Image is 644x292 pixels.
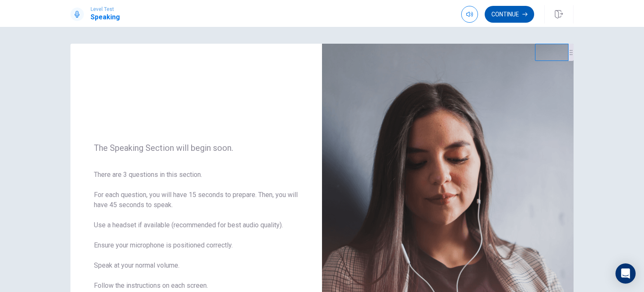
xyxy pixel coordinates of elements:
[91,12,120,22] h1: Speaking
[615,263,636,284] div: Open Intercom Messenger
[91,6,120,12] span: Level Test
[485,6,534,23] button: Continue
[94,143,299,153] span: The Speaking Section will begin soon.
